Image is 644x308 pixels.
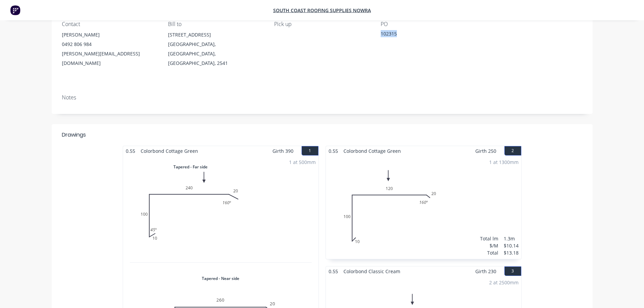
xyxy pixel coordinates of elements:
div: 1.3m [504,235,519,242]
span: Colorbond Cottage Green [138,146,201,156]
span: 0.55 [326,146,341,156]
div: 2 at 2500mm [489,279,519,286]
div: 0492 806 984 [62,40,157,49]
span: Girth 250 [475,146,496,156]
div: 102315 [381,30,465,40]
span: Girth 390 [272,146,293,156]
a: South Coast Roofing Supplies Nowra [273,7,371,14]
div: 01010012020160º1 at 1300mmTotal lm$/MTotal1.3m$10.14$13.18 [326,156,521,259]
button: 2 [504,146,521,156]
div: 1 at 1300mm [489,159,519,166]
span: Colorbond Cottage Green [341,146,404,156]
div: 1 at 500mm [289,159,316,166]
div: $13.18 [504,249,519,256]
div: [STREET_ADDRESS][GEOGRAPHIC_DATA], [GEOGRAPHIC_DATA], [GEOGRAPHIC_DATA], 2541 [168,30,263,68]
div: $10.14 [504,242,519,249]
div: Contact [62,21,157,27]
button: 3 [504,266,521,276]
div: [PERSON_NAME]0492 806 984[PERSON_NAME][EMAIL_ADDRESS][DOMAIN_NAME] [62,30,157,68]
div: [GEOGRAPHIC_DATA], [GEOGRAPHIC_DATA], [GEOGRAPHIC_DATA], 2541 [168,40,263,68]
div: Drawings [62,131,86,139]
div: $/M [480,242,498,249]
div: [PERSON_NAME][EMAIL_ADDRESS][DOMAIN_NAME] [62,49,157,68]
div: Pick up [274,21,369,27]
button: 1 [302,146,318,156]
span: Colorbond Classic Cream [341,266,403,276]
span: Girth 230 [475,266,496,276]
span: 0.55 [123,146,138,156]
div: Notes [62,94,582,101]
div: PO [381,21,476,27]
div: Total [480,249,498,256]
div: Total lm [480,235,498,242]
div: [PERSON_NAME] [62,30,157,40]
span: 0.55 [326,266,341,276]
div: Bill to [168,21,263,27]
img: Factory [10,5,20,15]
div: [STREET_ADDRESS] [168,30,263,40]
